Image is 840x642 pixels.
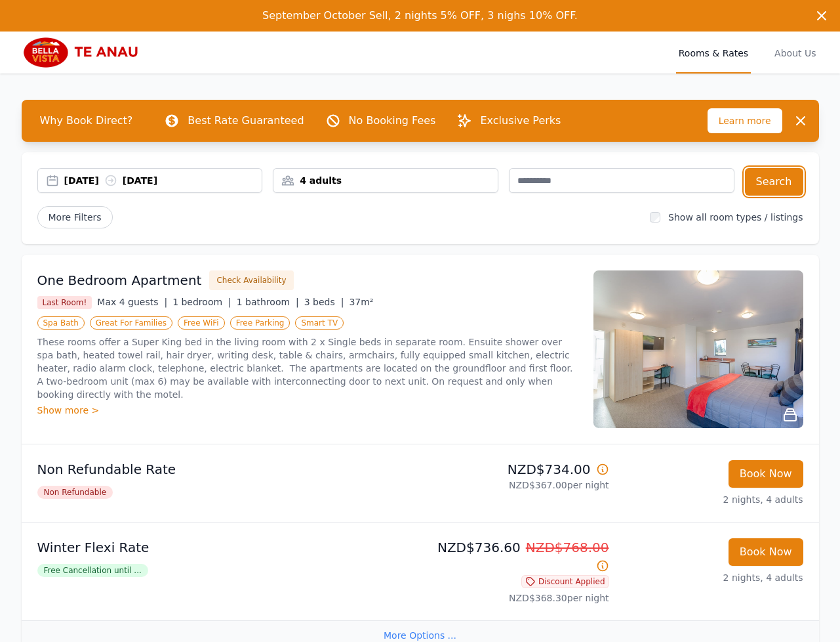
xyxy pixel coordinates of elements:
[237,297,299,307] span: 1 bathroom |
[676,32,751,74] a: Rooms & Rates
[521,575,609,588] span: Discount Applied
[37,206,113,228] span: More Filters
[262,9,578,22] span: September October Sell, 2 nights 5% OFF, 3 nighs 10% OFF.
[620,493,803,506] p: 2 nights, 4 adults
[37,316,85,330] span: Spa Bath
[22,37,148,68] img: Bella Vista Te Anau
[745,168,803,196] button: Search
[230,316,290,330] span: Free Parking
[426,460,609,479] p: NZD$734.00
[426,538,609,575] p: NZD$736.60
[37,486,113,499] span: Non Refundable
[209,270,293,290] button: Check Availability
[37,460,415,479] p: Non Refundable Rate
[708,108,782,133] span: Learn more
[480,113,561,129] p: Exclusive Perks
[37,404,578,417] div: Show more >
[729,460,803,488] button: Book Now
[37,564,148,577] span: Free Cancellation until ...
[729,538,803,566] button: Book Now
[273,174,498,187] div: 4 adults
[172,297,231,307] span: 1 bedroom |
[97,297,167,307] span: Max 4 guests |
[668,212,803,223] label: Show all room types / listings
[37,335,578,401] p: These rooms offer a Super King bed in the living room with 2 x Single beds in separate room. Ensu...
[772,32,818,74] a: About Us
[295,316,344,330] span: Smart TV
[620,571,803,584] p: 2 nights, 4 adults
[37,538,415,557] p: Winter Flexi Rate
[37,296,92,309] span: Last Room!
[526,540,609,555] span: NZD$768.00
[349,297,373,307] span: 37m²
[426,591,609,605] p: NZD$368.30 per night
[37,271,202,289] h3: One Bedroom Apartment
[64,174,262,187] div: [DATE] [DATE]
[349,113,436,129] p: No Booking Fees
[178,316,225,330] span: Free WiFi
[30,108,144,134] span: Why Book Direct?
[304,297,344,307] span: 3 beds |
[90,316,172,330] span: Great For Families
[426,479,609,492] p: NZD$367.00 per night
[188,113,304,129] p: Best Rate Guaranteed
